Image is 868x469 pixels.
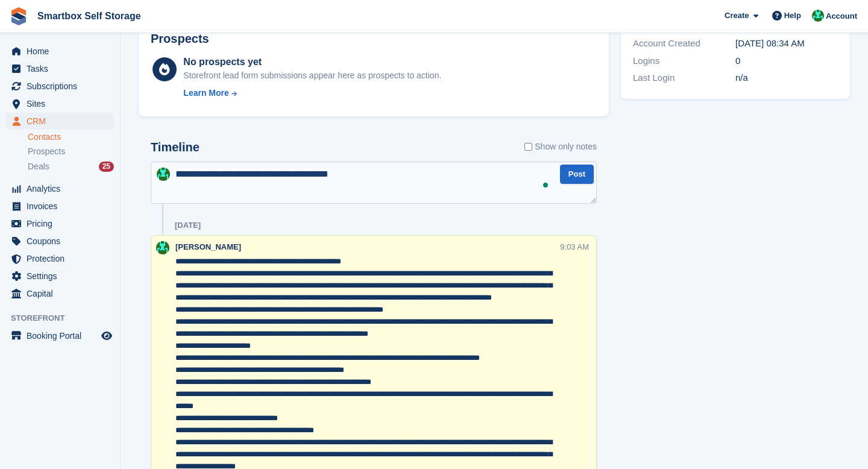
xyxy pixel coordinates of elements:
a: Contacts [28,131,114,143]
a: Deals 25 [28,160,114,173]
div: n/a [735,71,838,85]
input: Show only notes [524,140,532,153]
a: menu [6,113,114,130]
a: menu [6,60,114,77]
div: 0 [735,54,838,68]
img: Elinor Shepherd [157,168,170,181]
span: Storefront [11,312,120,324]
a: menu [6,250,114,267]
a: menu [6,268,114,285]
div: [DATE] [175,221,201,230]
div: [DATE] 08:34 AM [735,37,838,51]
a: menu [6,327,114,344]
a: menu [6,198,114,215]
span: Invoices [27,198,99,215]
span: Pricing [27,215,99,232]
div: No prospects yet [183,55,441,69]
span: Capital [27,285,99,302]
h2: Prospects [151,32,209,46]
div: Logins [633,54,735,68]
a: Preview store [99,329,114,343]
label: Show only notes [524,140,597,153]
img: Elinor Shepherd [156,241,169,254]
div: Last Login [633,71,735,85]
span: Create [725,10,749,22]
a: menu [6,215,114,232]
div: Account Created [633,37,735,51]
textarea: To enrich screen reader interactions, please activate Accessibility in Grammarly extension settings [151,162,597,204]
span: Prospects [28,146,65,157]
span: Settings [27,268,99,285]
span: [PERSON_NAME] [175,242,241,251]
span: Coupons [27,233,99,250]
button: Post [560,165,594,184]
a: menu [6,180,114,197]
span: Booking Portal [27,327,99,344]
a: menu [6,285,114,302]
div: 25 [99,162,114,172]
span: Account [826,10,857,22]
span: Help [784,10,801,22]
a: Learn More [183,87,441,99]
span: Sites [27,95,99,112]
div: Learn More [183,87,228,99]
img: Elinor Shepherd [812,10,824,22]
div: Storefront lead form submissions appear here as prospects to action. [183,69,441,82]
a: menu [6,43,114,60]
span: Analytics [27,180,99,197]
a: menu [6,95,114,112]
a: Smartbox Self Storage [33,6,146,26]
a: menu [6,233,114,250]
span: Protection [27,250,99,267]
h2: Timeline [151,140,200,154]
a: Prospects [28,145,114,158]
a: menu [6,78,114,95]
img: stora-icon-8386f47178a22dfd0bd8f6a31ec36ba5ce8667c1dd55bd0f319d3a0aa187defe.svg [10,7,28,25]
div: 9:03 AM [560,241,589,253]
span: Home [27,43,99,60]
span: Tasks [27,60,99,77]
span: Deals [28,161,49,172]
span: CRM [27,113,99,130]
span: Subscriptions [27,78,99,95]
